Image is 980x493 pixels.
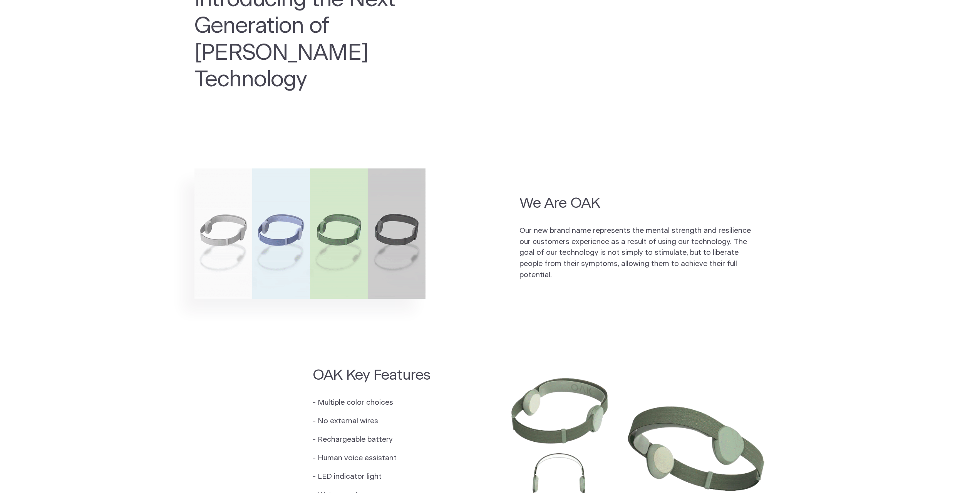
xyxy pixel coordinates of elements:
[519,225,756,281] p: Our new brand name represents the mental strength and resilience our customers experience as a re...
[313,416,431,427] p: - No external wires
[313,434,431,446] p: - Rechargeable battery
[313,453,431,464] p: - Human voice assistant
[313,365,431,385] h2: OAK Key Features
[519,193,756,213] h2: We Are OAK
[313,471,431,483] p: - LED indicator light
[313,397,431,409] p: - Multiple color choices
